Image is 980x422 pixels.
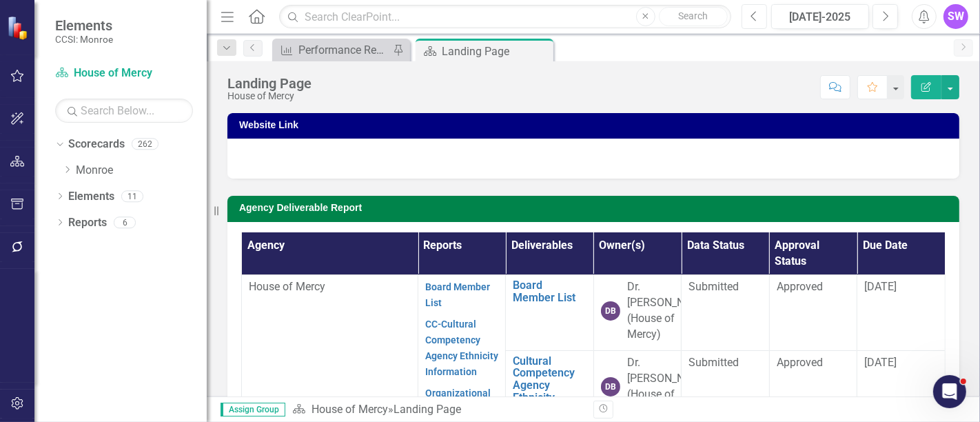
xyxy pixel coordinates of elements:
[933,375,966,408] iframe: Intercom live chat
[659,7,728,26] button: Search
[276,41,389,59] a: Performance Report
[601,377,620,396] div: DB
[777,356,823,369] span: Approved
[55,17,113,34] span: Elements
[227,76,312,91] div: Landing Page
[312,403,388,416] a: House of Mercy
[132,139,159,150] div: 262
[769,275,857,350] td: Double-Click to Edit
[227,91,312,101] div: House of Mercy
[688,356,739,369] span: Submitted
[593,275,681,350] td: Double-Click to Edit
[68,137,125,152] a: Scorecards
[771,4,869,29] button: [DATE]-2025
[513,279,586,303] a: Board Member List
[239,120,952,130] h3: Website Link
[777,280,823,293] span: Approved
[864,280,897,293] span: [DATE]
[627,279,710,342] div: Dr. [PERSON_NAME] (House of Mercy)
[279,5,731,29] input: Search ClearPoint...
[394,403,461,416] div: Landing Page
[513,355,586,416] a: Cultural Competency Agency Ethnicity Information
[239,203,952,213] h3: Agency Deliverable Report
[68,189,114,205] a: Elements
[121,190,143,202] div: 11
[776,9,864,26] div: [DATE]-2025
[943,4,968,29] button: SW
[682,275,769,350] td: Double-Click to Edit
[221,403,285,416] span: Assign Group
[688,280,739,293] span: Submitted
[425,319,498,377] a: CC-Cultural Competency Agency Ethnicity Information
[506,275,593,350] td: Double-Click to Edit Right Click for Context Menu
[298,41,389,59] div: Performance Report
[857,275,946,350] td: Double-Click to Edit
[425,388,491,414] a: Organizational Chart
[627,355,710,418] div: Dr. [PERSON_NAME] (House of Mercy)
[678,10,708,21] span: Search
[292,402,583,418] div: »
[55,99,193,123] input: Search Below...
[55,34,113,45] small: CCSI: Monroe
[601,301,620,321] div: DB
[76,163,207,179] a: Monroe
[249,279,411,295] p: House of Mercy
[68,215,107,231] a: Reports
[114,217,136,228] div: 6
[7,16,31,40] img: ClearPoint Strategy
[864,356,897,369] span: [DATE]
[425,281,490,308] a: Board Member List
[55,66,193,81] a: House of Mercy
